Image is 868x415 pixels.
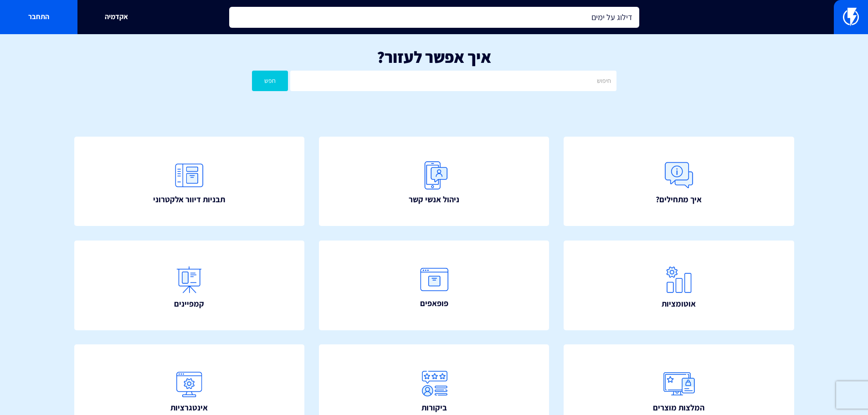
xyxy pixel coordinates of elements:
h1: איך אפשר לעזור? [14,48,854,66]
span: אינטגרציות [170,402,208,414]
span: איך מתחילים? [656,194,702,205]
span: המלצות מוצרים [653,402,704,414]
span: תבניות דיוור אלקטרוני [153,194,225,205]
a: קמפיינים [74,241,305,330]
a: אוטומציות [564,241,794,330]
span: ניהול אנשי קשר [409,194,459,205]
a: תבניות דיוור אלקטרוני [74,137,305,226]
a: ניהול אנשי קשר [319,137,550,226]
span: אוטומציות [662,298,696,310]
input: חיפוש [290,71,616,91]
a: איך מתחילים? [564,137,794,226]
input: חיפוש מהיר... [229,7,639,28]
span: פופאפים [420,297,448,309]
span: ביקורות [421,402,447,414]
a: פופאפים [319,241,550,330]
button: חפש [252,71,288,91]
span: קמפיינים [174,298,204,310]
